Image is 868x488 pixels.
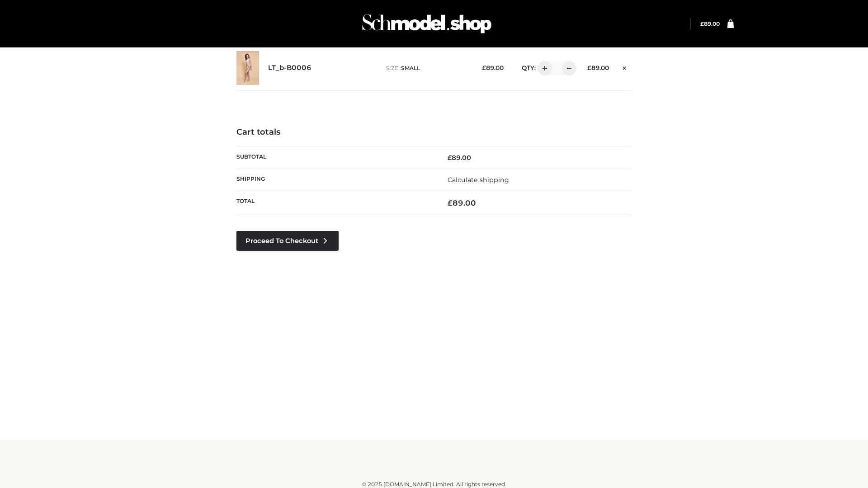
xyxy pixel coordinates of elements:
bdi: 89.00 [448,154,471,162]
bdi: 89.00 [448,198,476,207]
span: £ [448,198,453,207]
a: Calculate shipping [448,176,509,184]
span: £ [448,154,452,162]
a: Proceed to Checkout [236,231,339,251]
span: £ [700,20,704,27]
a: LT_b-B0006 [268,64,311,72]
span: £ [482,64,486,71]
h4: Cart totals [236,127,632,137]
span: SMALL [401,65,420,71]
a: Remove this item [618,61,632,73]
a: £89.00 [700,20,720,27]
div: QTY: [513,61,573,75]
th: Shipping [236,169,434,191]
th: Subtotal [236,146,434,169]
img: Schmodel Admin 964 [359,6,495,42]
p: size : [386,64,468,72]
th: Total [236,191,434,215]
bdi: 89.00 [482,64,504,71]
bdi: 89.00 [700,20,720,27]
bdi: 89.00 [587,64,609,71]
span: £ [587,64,591,71]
